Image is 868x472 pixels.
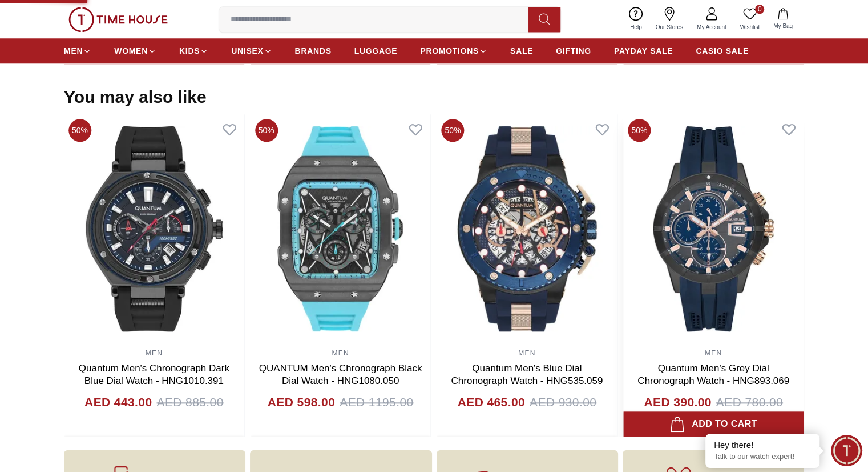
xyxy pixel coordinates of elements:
a: CASIO SALE [696,41,749,61]
img: QUANTUM Men's Chronograph Black Dial Watch - HNG1080.050 [251,114,431,343]
a: PAYDAY SALE [614,41,673,61]
span: LUGGAGE [354,45,398,57]
span: 50% [442,119,465,142]
a: LUGGAGE [354,41,398,61]
span: AED 780.00 [716,393,783,411]
div: Add to cart [669,416,757,432]
a: Help [623,5,649,34]
span: SALE [510,45,533,57]
img: Quantum Men's Chronograph Dark Blue Dial Watch - HNG1010.391 [64,114,244,343]
img: Quantum Men's Grey Dial Chronograph Watch - HNG893.069 [623,114,804,343]
span: AED 1195.00 [340,393,413,411]
p: Talk to our watch expert! [714,452,811,462]
span: PAYDAY SALE [614,45,673,57]
span: MEN [64,45,83,57]
span: UNISEX [231,45,263,57]
div: Hey there! [714,439,811,451]
h4: AED 465.00 [458,393,525,411]
h4: AED 390.00 [644,393,711,411]
a: MEN [146,349,163,357]
a: QUANTUM Men's Chronograph Black Dial Watch - HNG1080.050 [259,363,422,386]
a: Quantum Men's Grey Dial Chronograph Watch - HNG893.069 [637,363,789,386]
span: 50% [255,119,278,142]
a: SALE [510,41,533,61]
a: MEN [518,349,535,357]
span: 50% [628,119,651,142]
span: WOMEN [114,45,148,57]
span: My Bag [769,22,797,30]
span: CASIO SALE [696,45,749,57]
h4: AED 598.00 [268,393,335,411]
a: KIDS [179,41,208,61]
a: UNISEX [231,41,272,61]
a: BRANDS [295,41,332,61]
button: My Bag [766,6,800,33]
span: BRANDS [295,45,332,57]
a: GIFTING [556,41,591,61]
img: Quantum Men's Blue Dial Chronograph Watch - HNG535.059 [437,114,617,343]
a: Quantum Men's Chronograph Dark Blue Dial Watch - HNG1010.391 [79,363,229,386]
h2: You may also like [64,87,207,107]
span: Help [625,23,647,31]
span: Wishlist [736,23,764,31]
a: Quantum Men's Blue Dial Chronograph Watch - HNG535.059 [451,363,603,386]
div: Chat Widget [831,435,862,466]
span: KIDS [179,45,200,57]
span: 0 [755,5,764,14]
span: My Account [692,23,731,31]
a: PROMOTIONS [420,41,487,61]
span: PROMOTIONS [420,45,479,57]
span: AED 885.00 [156,393,223,411]
a: WOMEN [114,41,156,61]
img: ... [68,7,168,32]
a: MEN [64,41,91,61]
span: 50% [68,119,91,142]
a: MEN [332,349,349,357]
a: MEN [705,349,722,357]
a: Our Stores [649,5,690,34]
span: AED 930.00 [530,393,596,411]
a: 0Wishlist [733,5,766,34]
span: GIFTING [556,45,591,57]
h4: AED 443.00 [84,393,152,411]
span: Our Stores [651,23,688,31]
button: Add to cart [623,411,804,437]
